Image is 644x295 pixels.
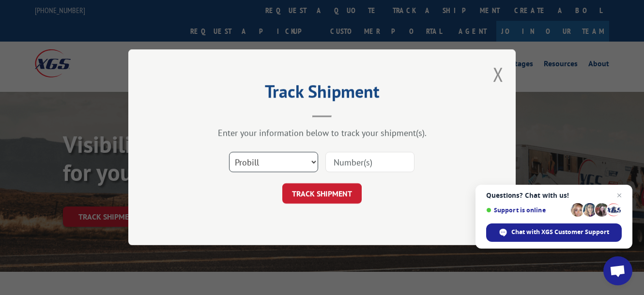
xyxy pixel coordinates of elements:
input: Number(s) [325,152,414,173]
div: Open chat [603,256,632,285]
h2: Track Shipment [177,85,467,103]
button: TRACK SHIPMENT [282,184,362,204]
span: Support is online [486,206,567,214]
span: Close chat [613,190,625,201]
span: Chat with XGS Customer Support [511,228,609,236]
div: Enter your information below to track your shipment(s). [177,128,467,139]
button: Close modal [493,61,504,87]
span: Questions? Chat with us! [486,192,622,199]
div: Chat with XGS Customer Support [486,223,622,242]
